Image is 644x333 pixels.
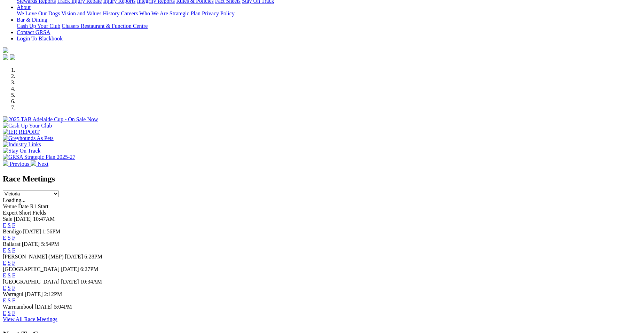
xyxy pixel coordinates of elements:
img: 2025 TAB Adelaide Cup - On Sale Now [3,116,98,123]
span: [DATE] [22,241,40,247]
img: Stay On Track [3,148,40,154]
div: About [17,10,641,17]
a: E [3,247,6,253]
span: [DATE] [61,266,79,272]
img: Greyhounds As Pets [3,135,54,141]
a: F [12,260,15,266]
span: 1:56PM [42,229,61,234]
span: [PERSON_NAME] (MEP) [3,254,64,260]
span: Bendigo [3,229,22,234]
span: [DATE] [61,279,79,285]
img: Cash Up Your Club [3,123,52,129]
a: View All Race Meetings [3,316,57,322]
a: E [3,260,6,266]
a: History [103,10,119,16]
a: S [8,222,11,228]
a: F [12,297,15,303]
span: Warrnambool [3,304,33,310]
img: IER REPORT [3,129,40,135]
span: Expert [3,210,18,216]
a: F [12,310,15,316]
a: S [8,235,11,241]
span: 6:27PM [80,266,99,272]
span: R1 Start [30,203,48,209]
span: 10:47AM [33,216,55,222]
a: F [12,285,15,291]
a: E [3,272,6,278]
a: S [8,297,11,303]
span: Ballarat [3,241,21,247]
a: S [8,272,11,278]
a: F [12,222,15,228]
span: Sale [3,216,13,222]
a: Contact GRSA [17,29,50,35]
a: E [3,235,6,241]
img: Industry Links [3,141,41,148]
span: Loading... [3,197,25,203]
a: Previous [3,161,31,167]
span: [DATE] [23,229,41,234]
div: Bar & Dining [17,23,641,29]
a: E [3,285,6,291]
span: [DATE] [35,304,53,310]
a: E [3,222,6,228]
span: [DATE] [65,254,83,260]
a: Vision and Values [61,10,101,16]
img: chevron-right-pager-white.svg [31,160,36,166]
span: Previous [10,161,29,167]
a: Cash Up Your Club [17,23,60,29]
span: [GEOGRAPHIC_DATA] [3,266,60,272]
span: [DATE] [25,291,43,297]
a: Strategic Plan [170,10,201,16]
span: Venue [3,203,17,209]
a: Login To Blackbook [17,36,63,41]
a: About [17,4,31,10]
span: 2:12PM [44,291,62,297]
a: Next [31,161,48,167]
a: Careers [121,10,138,16]
a: S [8,260,11,266]
span: [GEOGRAPHIC_DATA] [3,279,60,285]
a: S [8,247,11,253]
span: Date [18,203,29,209]
a: Chasers Restaurant & Function Centre [62,23,148,29]
a: F [12,247,15,253]
span: 10:34AM [80,279,102,285]
span: 6:28PM [84,254,102,260]
a: Bar & Dining [17,17,47,23]
a: S [8,310,11,316]
span: Short [19,210,31,216]
a: Privacy Policy [202,10,235,16]
span: 5:54PM [41,241,59,247]
img: GRSA Strategic Plan 2025-27 [3,154,75,160]
span: Warragul [3,291,23,297]
img: twitter.svg [10,54,15,60]
h2: Race Meetings [3,174,641,184]
a: Who We Are [139,10,168,16]
a: F [12,272,15,278]
span: Fields [32,210,46,216]
span: [DATE] [14,216,32,222]
span: 5:04PM [54,304,72,310]
a: S [8,285,11,291]
img: logo-grsa-white.png [3,47,8,53]
a: F [12,235,15,241]
a: E [3,310,6,316]
a: We Love Our Dogs [17,10,60,16]
img: chevron-left-pager-white.svg [3,160,8,166]
a: E [3,297,6,303]
span: Next [38,161,48,167]
img: facebook.svg [3,54,8,60]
